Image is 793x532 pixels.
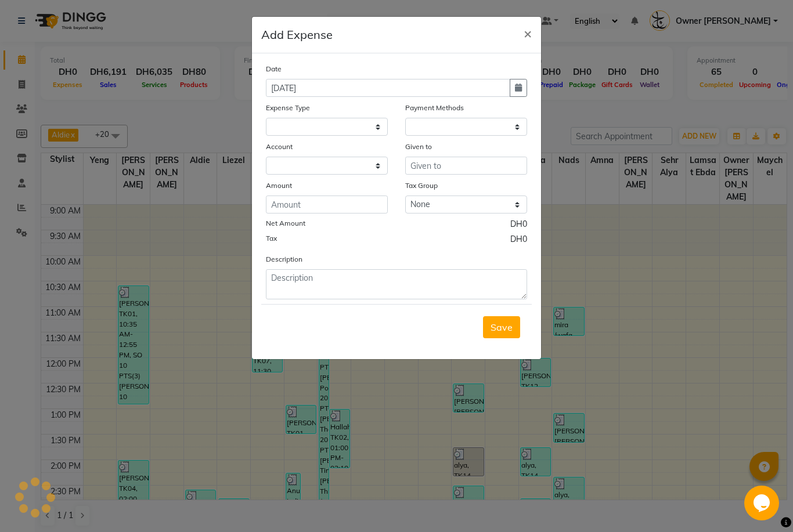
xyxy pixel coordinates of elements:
label: Account [266,142,293,152]
span: DH0 [510,233,527,248]
span: DH0 [510,218,527,233]
button: Close [514,17,541,49]
input: Amount [266,196,388,213]
label: Net Amount [266,218,305,229]
span: Save [491,321,513,333]
label: Expense Type [266,103,310,113]
h5: Add Expense [261,26,333,44]
label: Tax Group [405,180,438,191]
input: Given to [405,157,527,175]
iframe: chat widget [744,486,781,520]
label: Date [266,64,282,74]
label: Amount [266,180,292,191]
label: Tax [266,233,277,244]
span: × [524,24,532,42]
button: Save [483,316,520,338]
label: Payment Methods [405,103,464,113]
label: Description [266,254,302,265]
label: Given to [405,142,432,152]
